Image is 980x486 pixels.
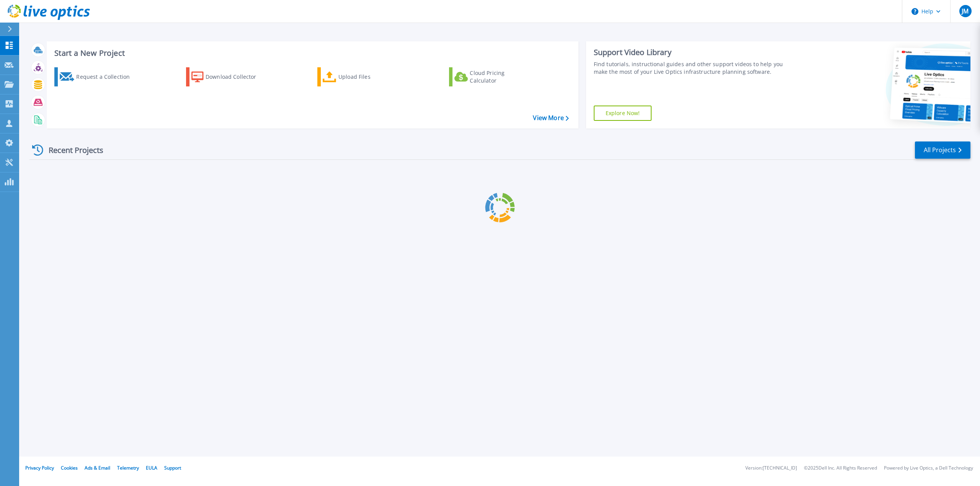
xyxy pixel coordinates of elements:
li: © 2025 Dell Inc. All Rights Reserved [804,466,877,471]
li: Powered by Live Optics, a Dell Technology [884,466,973,471]
a: Telemetry [117,465,139,471]
div: Download Collector [206,69,267,85]
div: Find tutorials, instructional guides and other support videos to help you make the most of your L... [594,60,792,76]
div: Support Video Library [594,47,792,57]
a: Request a Collection [54,67,140,86]
a: Upload Files [317,67,403,86]
a: View More [533,114,568,122]
span: JM [962,8,969,14]
a: Cookies [61,465,78,471]
a: Download Collector [186,67,271,86]
a: Explore Now! [594,106,652,121]
a: Cloud Pricing Calculator [449,67,534,86]
a: Ads & Email [85,465,110,471]
h3: Start a New Project [54,49,568,57]
div: Upload Files [338,69,400,85]
a: Support [164,465,181,471]
div: Request a Collection [76,69,137,85]
a: EULA [146,465,157,471]
a: All Projects [915,141,970,159]
div: Recent Projects [29,141,114,159]
div: Cloud Pricing Calculator [470,69,531,85]
li: Version: [TECHNICAL_ID] [745,466,797,471]
a: Privacy Policy [25,465,54,471]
